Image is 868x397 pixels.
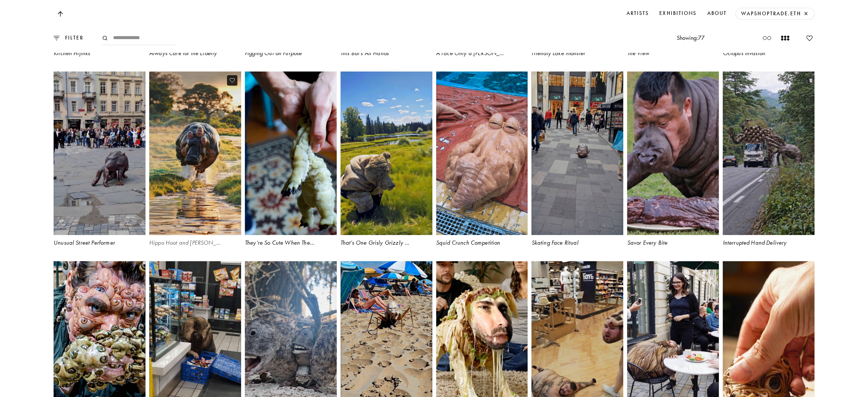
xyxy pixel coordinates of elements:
[54,49,145,57] div: Kitchen Hijinks
[245,239,337,247] div: They’re So Cute When They’re Young
[723,49,814,57] div: Octopus Invasion
[340,239,432,247] div: That’s One Grisly Grizzly Bear
[627,239,719,247] div: Savor Every Bite
[676,34,705,42] p: Showing: 77
[149,49,241,57] div: Always Care for the Elderly
[245,72,337,257] a: They’re So Cute When They’re Young
[531,72,623,257] a: Skating Face Ritual
[803,11,809,17] button: ×
[340,49,432,57] div: This Bat’s All Hands
[60,34,83,42] p: FILTER
[102,31,176,45] input: Search
[54,72,145,257] a: Unusual Street Performer
[245,49,337,57] div: Pigging Out on Purpose
[625,8,650,20] a: Artists
[658,8,698,20] a: Exhibitions
[436,72,528,257] a: Squid Crunch Competition
[740,8,810,19] a: wapshoptrade.eth ×
[705,8,728,20] a: About
[149,239,241,247] div: Hippo Hoot and [PERSON_NAME]
[531,49,623,57] div: Friendly Lake Monster
[340,72,432,257] a: That’s One Grisly Grizzly Bear
[436,49,528,57] div: A Face Only a [PERSON_NAME] Could Love
[149,72,241,257] a: Hippo Hoot and [PERSON_NAME]
[57,11,63,17] img: Top
[54,239,145,247] div: Unusual Street Performer
[723,239,814,247] div: Interrupted Hand Delivery
[531,239,623,247] div: Skating Face Ritual
[627,49,719,57] div: The View
[436,239,528,247] div: Squid Crunch Competition
[627,72,719,257] a: Savor Every Bite
[54,36,60,41] img: filter.0e669ffe.svg
[723,72,814,257] a: Interrupted Hand Delivery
